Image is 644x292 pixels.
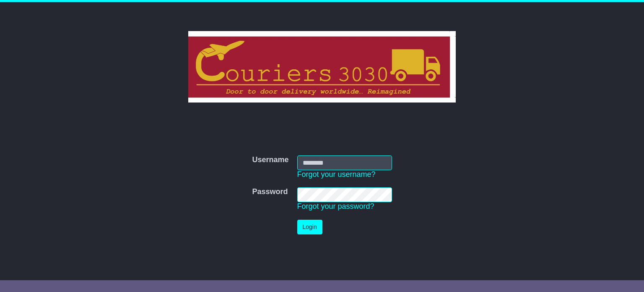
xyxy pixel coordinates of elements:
[188,31,456,103] img: Couriers 3030
[297,170,376,179] a: Forgot your username?
[252,187,288,197] label: Password
[252,155,288,165] label: Username
[297,220,322,234] button: Login
[297,202,374,210] a: Forgot your password?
